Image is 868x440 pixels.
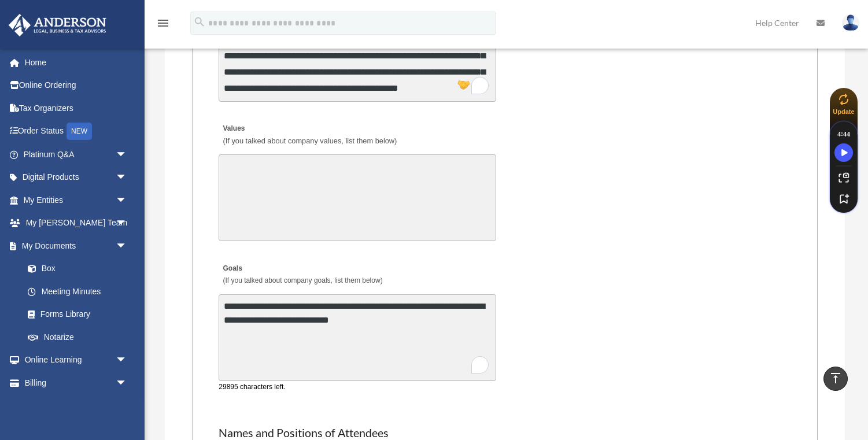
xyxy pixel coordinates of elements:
span: arrow_drop_down [116,371,139,395]
img: User Pic [842,14,859,31]
a: Online Ordering [8,74,145,97]
a: Tax Organizers [8,97,145,120]
a: Online Learningarrow_drop_down [8,349,145,372]
label: Values [219,121,400,149]
textarea: To enrich screen reader interactions, please activate Accessibility in Grammarly extension settings [219,294,496,381]
i: search [193,16,206,28]
div: NEW [67,123,92,140]
img: Anderson Advisors Platinum Portal [5,14,110,36]
a: vertical_align_top [823,367,848,391]
div: 29895 characters left. [219,381,496,393]
span: arrow_drop_down [116,212,139,235]
a: My Documentsarrow_drop_down [8,234,145,257]
span: arrow_drop_down [116,234,139,258]
i: menu [156,16,170,30]
span: arrow_drop_down [116,188,139,212]
a: Forms Library [16,303,145,326]
span: arrow_drop_down [116,349,139,372]
span: arrow_drop_down [116,166,139,190]
span: (If you talked about company goals, list them below) [223,276,382,284]
a: menu [156,20,170,30]
a: Digital Productsarrow_drop_down [8,166,145,189]
a: My Entitiesarrow_drop_down [8,188,145,212]
a: Billingarrow_drop_down [8,371,145,394]
label: Goals [219,261,385,289]
a: My [PERSON_NAME] Teamarrow_drop_down [8,212,145,235]
a: Notarize [16,326,145,349]
a: Order StatusNEW [8,120,145,143]
a: Home [8,51,145,74]
a: Platinum Q&Aarrow_drop_down [8,143,145,166]
a: Box [16,257,145,280]
span: (If you talked about company values, list them below) [223,136,397,145]
a: Meeting Minutes [16,280,139,303]
span: arrow_drop_down [116,143,139,167]
a: Events Calendar [8,394,145,417]
textarea: To enrich screen reader interactions, please activate Accessibility in Grammarly extension settings [219,15,496,102]
i: vertical_align_top [829,371,843,385]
